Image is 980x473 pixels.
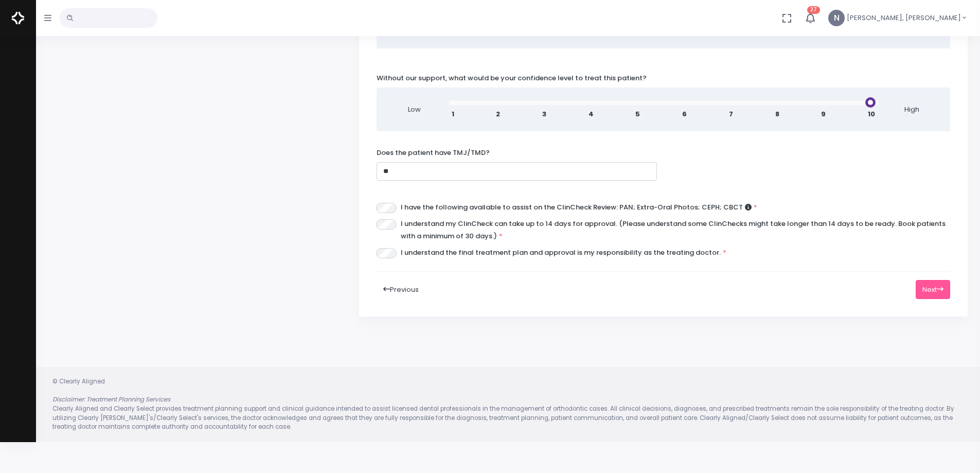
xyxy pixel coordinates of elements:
[868,109,875,119] span: 10
[542,109,546,119] span: 3
[775,109,779,119] span: 8
[635,109,640,119] span: 5
[729,109,733,119] span: 7
[42,377,974,431] div: © Clearly Aligned Clearly Aligned and Clearly Select provides treatment planning support and clin...
[377,148,490,158] label: Does the patient have TMJ/TMD?
[377,73,647,83] label: Without our support, what would be your confidence level to treat this patient?
[589,109,594,119] span: 4
[807,6,820,14] span: 27
[821,109,826,119] span: 9
[401,201,757,214] label: I have the following available to assist on the ClinCheck Review: PAN; Extra-Oral Photos; CEPH; CBCT
[389,104,440,115] span: Low
[847,13,961,23] span: [PERSON_NAME], [PERSON_NAME]
[12,7,24,29] img: Logo Horizontal
[682,109,687,119] span: 6
[401,218,950,242] label: I understand my ClinCheck can take up to 14 days for approval. (Please understand some ClinChecks...
[886,104,938,115] span: High
[496,109,500,119] span: 2
[452,109,454,119] span: 1
[52,395,170,404] em: Disclaimer: Treatment Planning Services
[377,280,425,299] button: Previous
[401,247,726,259] label: I understand the final treatment plan and approval is my responsibility as the treating doctor.
[828,10,845,26] span: N
[916,280,950,299] button: Next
